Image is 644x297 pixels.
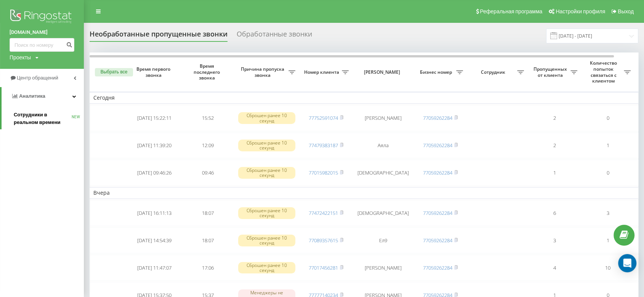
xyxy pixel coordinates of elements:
[128,133,181,159] td: [DATE] 11:39:20
[581,255,634,281] td: 10
[309,210,338,216] a: 77472422151
[181,160,234,186] td: 09:46
[95,68,133,76] button: Выбрать все
[238,262,295,273] div: Сброшен ранее 10 секунд
[128,255,181,281] td: [DATE] 11:47:07
[187,63,228,81] span: Время последнего звонка
[423,264,452,271] a: 77059262284
[528,160,581,186] td: 1
[528,255,581,281] td: 4
[2,87,84,105] a: Аналитика
[352,160,413,186] td: [DEMOGRAPHIC_DATA]
[181,200,234,226] td: 18:07
[359,69,407,75] span: [PERSON_NAME]
[556,8,605,14] span: Настройки профиля
[352,105,413,131] td: [PERSON_NAME]
[181,227,234,253] td: 18:07
[585,60,624,84] span: Количество попыток связаться с клиентом
[309,237,338,244] a: 77089357615
[471,69,517,75] span: Сотрудник
[238,207,295,219] div: Сброшен ранее 10 секунд
[618,254,636,272] div: Open Intercom Messenger
[528,227,581,253] td: 3
[181,105,234,131] td: 15:52
[581,105,634,131] td: 0
[90,30,227,42] div: Необработанные пропущенные звонки
[423,237,452,244] a: 77059262284
[528,133,581,159] td: 2
[181,255,234,281] td: 17:06
[238,112,295,124] div: Сброшен ранее 10 секунд
[238,235,295,246] div: Сброшен ранее 10 секунд
[237,30,312,42] div: Обработанные звонки
[618,8,634,14] span: Выход
[238,167,295,178] div: Сброшен ранее 10 секунд
[17,75,58,81] span: Центр обращений
[581,160,634,186] td: 0
[303,69,342,75] span: Номер клиента
[128,105,181,131] td: [DATE] 15:22:11
[417,69,456,75] span: Бизнес номер
[581,200,634,226] td: 3
[14,108,84,129] a: Сотрудники в реальном времениNEW
[309,169,338,176] a: 77015982015
[181,133,234,159] td: 12:09
[19,93,45,99] span: Аналитика
[532,66,570,78] span: Пропущенных от клиента
[10,29,74,36] a: [DOMAIN_NAME]
[128,227,181,253] td: [DATE] 14:54:39
[10,38,74,52] input: Поиск по номеру
[309,142,338,149] a: 77479383187
[238,140,295,151] div: Сброшен ранее 10 секунд
[581,133,634,159] td: 1
[128,200,181,226] td: [DATE] 16:11:13
[528,105,581,131] td: 2
[238,66,288,78] span: Причина пропуска звонка
[352,133,413,159] td: Аяла
[581,227,634,253] td: 1
[10,54,31,61] div: Проекты
[423,169,452,176] a: 77059262284
[309,114,338,121] a: 77752591074
[423,142,452,149] a: 77059262284
[10,8,74,27] img: Ringostat logo
[14,111,72,126] span: Сотрудники в реальном времени
[352,200,413,226] td: [DEMOGRAPHIC_DATA]
[352,255,413,281] td: [PERSON_NAME]
[309,264,338,271] a: 77017456281
[352,227,413,253] td: Ел9
[128,160,181,186] td: [DATE] 09:46:26
[528,200,581,226] td: 6
[423,210,452,216] a: 77059262284
[423,114,452,121] a: 77059262284
[134,66,175,78] span: Время первого звонка
[480,8,542,14] span: Реферальная программа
